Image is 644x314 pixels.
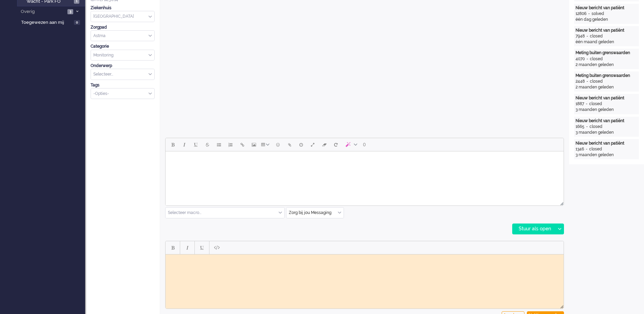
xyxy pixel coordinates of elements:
[589,146,602,152] div: closed
[213,139,225,150] button: Bullet list
[211,242,222,253] button: Paste plain text
[260,139,272,150] button: Table
[576,79,585,84] div: 2448
[20,18,85,26] a: Toegewezen aan mij 0
[74,20,80,25] span: 0
[576,5,638,11] div: Nieuw bericht van patiënt
[91,88,155,99] div: Select Tags
[295,139,307,150] button: Delay message
[576,84,638,90] div: 2 maanden geleden
[576,107,638,113] div: 3 maanden geleden
[167,139,178,150] button: Bold
[558,302,564,309] div: Resize
[585,33,590,39] div: -
[576,95,638,101] div: Nieuw bericht van patiënt
[584,146,589,152] div: -
[576,141,638,146] div: Nieuw bericht van patiënt
[330,139,342,150] button: Reset content
[590,79,603,84] div: closed
[576,118,638,124] div: Nieuw bericht van patiënt
[513,224,555,234] div: Stuur als open
[272,139,284,150] button: Emoticons
[590,56,603,62] div: closed
[196,242,208,253] button: Underline
[576,124,584,130] div: 1665
[590,124,602,130] div: closed
[166,254,564,302] iframe: Rich Text Area
[91,5,155,11] div: Ziekenhuis
[584,124,590,130] div: -
[178,139,190,150] button: Italic
[576,56,585,62] div: 4070
[576,152,638,158] div: 3 maanden geleden
[182,242,193,253] button: Italic
[67,9,73,14] span: 3
[225,139,236,150] button: Numbered list
[202,139,213,150] button: Strikethrough
[576,146,584,152] div: 1346
[584,101,589,107] div: -
[576,17,638,22] div: één dag geleden
[248,139,260,150] button: Insert/edit image
[91,82,155,88] div: Tags
[20,9,65,15] span: Overig
[236,139,248,150] button: Insert/edit link
[360,139,369,150] button: 0
[558,199,564,205] div: Resize
[284,139,295,150] button: Add attachment
[91,24,155,30] div: Zorgpad
[166,151,564,199] iframe: Rich Text Area
[576,33,585,39] div: 7948
[307,139,318,150] button: Fullscreen
[589,101,602,107] div: closed
[576,62,638,68] div: 2 maanden geleden
[585,56,590,62] div: -
[585,79,590,84] div: -
[363,142,366,147] span: 0
[342,139,360,150] button: AI
[586,11,592,17] div: -
[576,28,638,33] div: Nieuw bericht van patiënt
[167,242,178,253] button: Bold
[190,139,202,150] button: Underline
[576,39,638,45] div: één maand geleden
[91,63,155,69] div: Onderwerp
[590,33,603,39] div: closed
[91,44,155,49] div: Categorie
[576,73,638,79] div: Meting buiten grenswaarden
[576,11,586,17] div: 12806
[576,50,638,56] div: Meting buiten grenswaarden
[576,130,638,135] div: 3 maanden geleden
[318,139,330,150] button: Clear formatting
[592,11,604,17] div: solved
[576,101,584,107] div: 1887
[21,19,72,26] span: Toegewezen aan mij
